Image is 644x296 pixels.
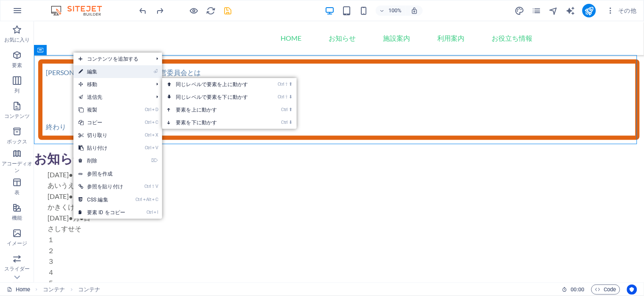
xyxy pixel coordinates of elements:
[571,285,584,295] span: 00 00
[206,6,216,16] i: ページのリロード
[135,197,142,202] i: Ctrl
[14,189,20,196] p: 表
[515,6,525,16] button: design
[285,81,288,87] i: ⇧
[138,6,148,16] button: undo
[7,138,27,145] p: ボックス
[138,6,148,16] i: 元に戻す: 要素を移動 (Ctrl+Z)
[411,7,418,14] i: サイズ変更時に、選択した端末にあわせてズームレベルを自動調整します。
[278,94,284,100] i: Ctrl
[145,120,152,125] i: Ctrl
[146,209,153,215] i: Ctrl
[289,120,292,125] i: ⬇
[73,193,130,206] a: CtrlAltCCSS 編集
[43,285,65,295] span: クリックして選択し、ダブルクリックして編集します
[566,6,576,16] i: AI Writer
[223,6,233,16] button: save
[155,184,158,189] i: V
[585,6,594,16] i: 公開
[14,87,20,94] p: 列
[582,4,596,17] button: publish
[144,184,151,189] i: Ctrl
[289,107,292,112] i: ⬆
[289,81,292,87] i: ⬆
[152,120,158,125] i: C
[4,265,30,272] p: スライダー
[155,6,165,16] button: redo
[152,107,158,112] i: D
[73,78,149,91] span: 移動
[73,142,130,154] a: CtrlV貼り付け
[591,285,620,295] button: Code
[549,6,559,16] i: ナビゲータ
[595,285,616,295] span: Code
[78,285,100,295] span: クリックして選択し、ダブルクリックして編集します
[162,78,265,91] a: Ctrl⇧⬆同じレベルで要素を上に動かす
[388,6,402,16] h6: 100%
[145,132,152,138] i: Ctrl
[532,6,542,16] i: ページ (Ctrl+Alt+S)
[532,6,542,16] button: pages
[577,286,578,293] span: :
[278,81,284,87] i: Ctrl
[627,285,637,295] button: Usercentrics
[152,145,158,151] i: V
[155,6,165,16] i: やり直し: 切り取り (Ctrl+Y、⌘+Y)
[43,285,101,295] nav: breadcrumb
[289,94,292,100] i: ⬇
[515,6,525,16] i: デザイン (Ctrl+Alt+Y)
[152,197,158,202] i: C
[285,94,288,100] i: ⇧
[73,168,162,180] a: 参照を作成
[73,129,130,142] a: CtrlX切り取り
[548,6,559,16] button: navigator
[151,158,158,163] i: ⌦
[73,154,130,167] a: ⌦削除
[73,180,130,193] a: Ctrl⇧V参照を貼り付け
[162,91,265,103] a: Ctrl⇧⬇同じレベルで要素を下に動かす
[565,6,576,16] button: text_generator
[7,285,30,295] a: クリックして選択をキャンセルし、ダブルクリックしてページを開きます
[162,103,265,116] a: Ctrl⬆要素を上に動かす
[162,116,265,129] a: Ctrl⬇要素を下に動かす
[12,62,22,69] p: 要素
[223,6,233,16] i: 保存 (Ctrl+S)
[4,113,30,120] p: コンテンツ
[49,6,112,16] img: Editor Logo
[281,120,288,125] i: Ctrl
[73,206,130,219] a: CtrlI要素 ID をコピー
[145,107,152,112] i: Ctrl
[12,215,22,221] p: 機能
[281,107,288,112] i: Ctrl
[206,6,216,16] button: reload
[603,4,640,17] button: その他
[73,53,149,65] span: コンテンツを追加する
[152,132,158,138] i: X
[376,6,406,16] button: 100%
[7,240,27,247] p: イメージ
[145,145,152,151] i: Ctrl
[154,209,158,215] i: I
[143,197,152,202] i: Alt
[4,36,30,43] p: お気に入り
[153,69,158,74] i: ⏎
[73,91,149,103] a: 送信先
[73,65,130,78] a: ⏎編集
[73,116,130,129] a: CtrlCコピー
[606,6,637,15] span: その他
[562,285,585,295] h6: セッション時間
[73,103,130,116] a: CtrlD複製
[152,184,155,189] i: ⇧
